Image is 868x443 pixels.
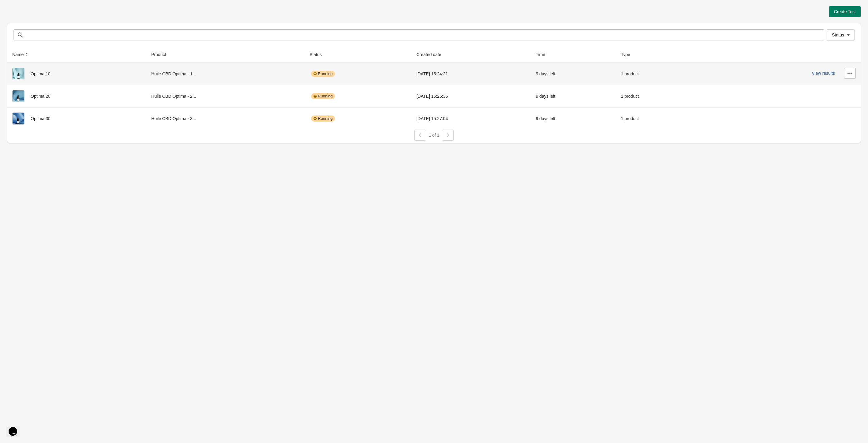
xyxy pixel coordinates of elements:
div: 9 days left [536,112,611,125]
div: Huile CBD Optima - 2... [151,90,300,102]
span: Create Test [834,9,856,14]
button: Created date [414,49,450,60]
span: Optima 10 [31,71,51,76]
span: Optima 30 [31,116,51,121]
div: 9 days left [536,90,611,102]
div: [DATE] 15:25:35 [417,90,526,102]
div: 1 product [621,68,691,80]
div: Running [311,115,335,122]
button: Product [149,49,175,60]
span: 1 of 1 [428,133,439,138]
div: Huile CBD Optima - 1... [151,68,300,80]
div: Running [311,71,335,77]
button: Status [827,29,855,40]
div: Running [311,93,335,99]
div: 1 product [621,112,691,125]
span: Optima 20 [31,94,51,99]
button: Type [619,49,639,60]
iframe: chat widget [6,418,26,437]
div: [DATE] 15:24:21 [417,68,526,80]
button: Create Test [829,6,861,17]
button: Status [307,49,330,60]
button: Name [10,49,32,60]
div: Huile CBD Optima - 3... [151,112,300,125]
span: Status [832,32,844,37]
div: 9 days left [536,68,611,80]
div: 1 product [621,90,691,102]
button: View results [812,71,835,76]
button: Time [533,49,554,60]
div: [DATE] 15:27:04 [417,112,526,125]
